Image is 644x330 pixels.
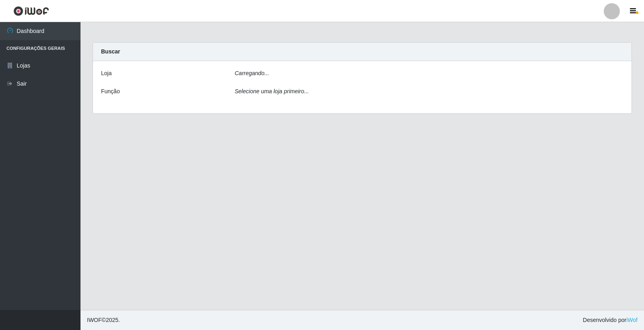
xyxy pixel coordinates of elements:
[235,88,309,94] i: Selecione uma loja primeiro...
[583,316,638,324] span: Desenvolvido por
[87,317,102,323] span: IWOF
[13,6,49,16] img: CoreUI Logo
[101,48,120,55] strong: Buscar
[101,87,120,96] label: Função
[626,317,638,323] a: iWof
[87,316,120,324] span: © 2025 .
[101,69,111,78] label: Loja
[235,70,269,76] i: Carregando...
